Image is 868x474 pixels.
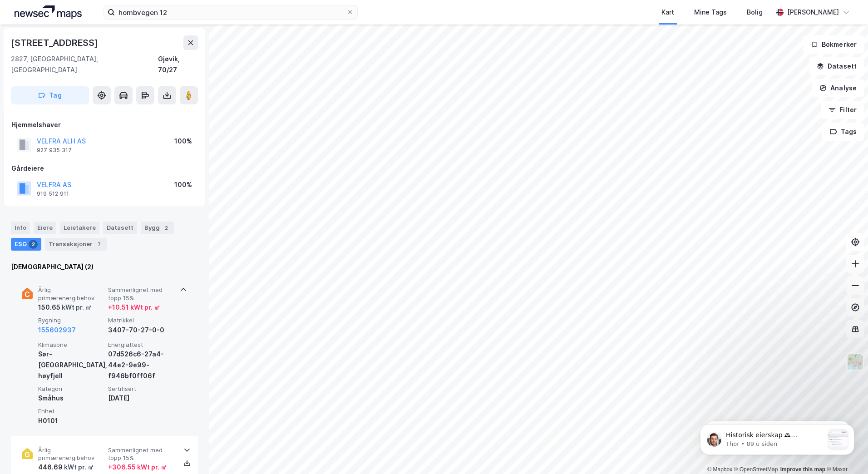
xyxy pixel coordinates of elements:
[108,286,174,302] span: Sammenlignet med topp 15%
[34,222,56,234] div: Eiere
[108,349,174,381] div: 07d526c6-27a4-44e2-9e99-f946bf0ff06f
[108,462,167,473] div: + 306.55 kWt pr. ㎡
[38,393,104,404] div: Småhus
[60,222,99,234] div: Leietakere
[11,238,41,251] div: ESG
[38,415,104,426] div: H0101
[174,179,192,190] div: 100%
[108,316,174,324] span: Matrikkel
[803,35,864,54] button: Bokmerker
[37,147,72,154] div: 927 935 317
[38,286,104,302] span: Årlig primærenergibehov
[38,341,104,349] span: Klimasone
[141,222,174,234] div: Bygg
[821,101,864,119] button: Filter
[63,462,94,473] div: kWt pr. ㎡
[11,35,100,50] div: [STREET_ADDRESS]
[158,54,198,75] div: Gjøvik, 70/27
[11,119,197,130] div: Hjemmelshaver
[707,466,732,473] a: Mapbox
[29,240,38,249] div: 2
[847,353,864,370] img: Z
[103,222,137,234] div: Datasett
[37,190,69,197] div: 919 512 911
[45,238,107,251] div: Transaksjoner
[38,349,104,381] div: Sør-[GEOGRAPHIC_DATA], høyfjell
[162,223,171,232] div: 2
[38,407,104,415] span: Enhet
[686,406,868,469] iframe: Intercom notifications melding
[780,466,825,473] a: Improve this map
[38,316,104,324] span: Bygning
[787,7,839,18] div: [PERSON_NAME]
[108,385,174,393] span: Sertifisert
[108,341,174,349] span: Energiattest
[11,222,30,234] div: Info
[108,446,174,462] span: Sammenlignet med topp 15%
[38,385,104,393] span: Kategori
[694,7,727,18] div: Mine Tags
[38,325,76,336] button: 155602937
[812,79,864,97] button: Analyse
[115,5,346,19] input: Søk på adresse, matrikkel, gårdeiere, leietakere eller personer
[60,302,92,313] div: kWt pr. ㎡
[94,240,104,249] div: 7
[11,262,198,272] div: [DEMOGRAPHIC_DATA] (2)
[809,57,864,75] button: Datasett
[11,86,89,104] button: Tag
[38,462,94,473] div: 446.69
[661,7,674,18] div: Kart
[15,5,82,19] img: logo.a4113a55bc3d86da70a041830d287a7e.svg
[747,7,763,18] div: Bolig
[38,302,92,313] div: 150.65
[11,163,197,174] div: Gårdeiere
[734,466,778,473] a: OpenStreetMap
[108,393,174,404] div: [DATE]
[822,123,864,141] button: Tags
[11,54,158,75] div: 2827, [GEOGRAPHIC_DATA], [GEOGRAPHIC_DATA]
[174,136,192,147] div: 100%
[108,325,174,336] div: 3407-70-27-0-0
[108,302,160,313] div: + 10.51 kWt pr. ㎡
[38,446,104,462] span: Årlig primærenergibehov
